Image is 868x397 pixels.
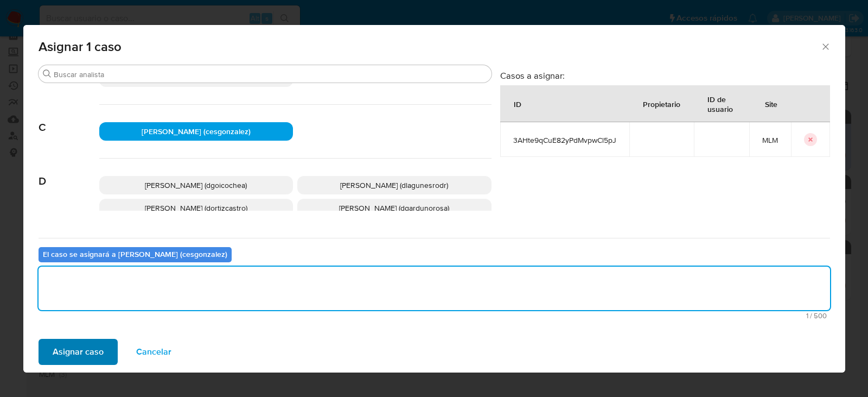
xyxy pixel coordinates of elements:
[145,203,247,213] span: [PERSON_NAME] (dortizcastro)
[339,203,449,213] span: [PERSON_NAME] (dgardunorosa)
[99,199,293,217] div: [PERSON_NAME] (dortizcastro)
[39,105,99,134] span: C
[513,135,616,145] span: 3AHte9qCuE82yPdMvpwCl5pJ
[23,25,845,373] div: assign-modal
[340,180,448,191] span: [PERSON_NAME] (dlagunesrodr)
[43,249,227,260] b: El caso se asignará a [PERSON_NAME] (cesgonzalez)
[136,340,171,364] span: Cancelar
[122,339,186,365] button: Cancelar
[804,133,817,146] button: icon-button
[99,122,293,141] div: [PERSON_NAME] (cesgonzalez)
[297,199,492,217] div: [PERSON_NAME] (dgardunorosa)
[39,339,118,365] button: Asignar caso
[145,180,247,191] span: [PERSON_NAME] (dgoicochea)
[762,135,778,145] span: MLM
[53,340,104,364] span: Asignar caso
[501,91,534,117] div: ID
[694,86,749,122] div: ID de usuario
[99,176,293,194] div: [PERSON_NAME] (dgoicochea)
[42,312,827,319] span: Máximo 500 caracteres
[39,159,99,188] span: D
[630,91,693,117] div: Propietario
[142,126,251,137] span: [PERSON_NAME] (cesgonzalez)
[39,40,821,53] span: Asignar 1 caso
[820,41,830,51] button: Cerrar ventana
[752,91,790,117] div: Site
[54,70,487,79] input: Buscar analista
[297,176,492,194] div: [PERSON_NAME] (dlagunesrodr)
[43,70,52,78] button: Buscar
[500,70,830,81] h3: Casos a asignar:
